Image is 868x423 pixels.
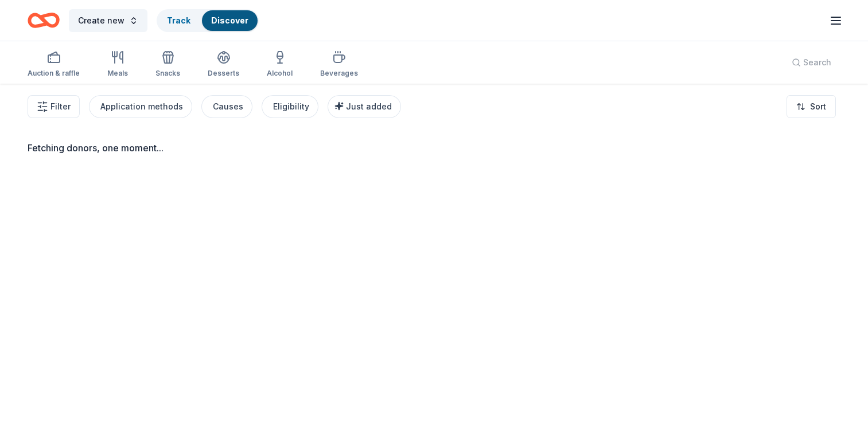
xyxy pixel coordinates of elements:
button: TrackDiscover [157,9,259,32]
button: Alcohol [267,46,293,84]
div: Alcohol [267,69,293,78]
a: Home [28,7,60,34]
button: Meals [107,46,128,84]
div: Application methods [100,100,183,113]
button: Snacks [155,46,180,84]
a: Discover [211,15,248,25]
span: Just added [346,101,392,111]
div: Auction & raffle [28,69,80,78]
button: Desserts [208,46,239,84]
div: Beverages [320,69,358,78]
button: Filter [28,95,80,118]
div: Desserts [208,69,239,78]
a: Track [167,15,190,25]
button: Application methods [89,95,192,118]
button: Sort [787,95,836,118]
button: Causes [201,95,252,118]
button: Create new [69,9,147,32]
div: Meals [107,69,128,78]
button: Beverages [320,46,358,84]
div: Eligibility [273,100,309,113]
button: Eligibility [262,95,318,118]
button: Auction & raffle [28,46,80,84]
span: Filter [50,100,71,113]
div: Snacks [155,69,180,78]
div: Causes [213,100,243,113]
span: Create new [78,14,124,28]
span: Sort [810,100,826,113]
button: Just added [328,95,401,118]
div: Fetching donors, one moment... [28,141,840,155]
